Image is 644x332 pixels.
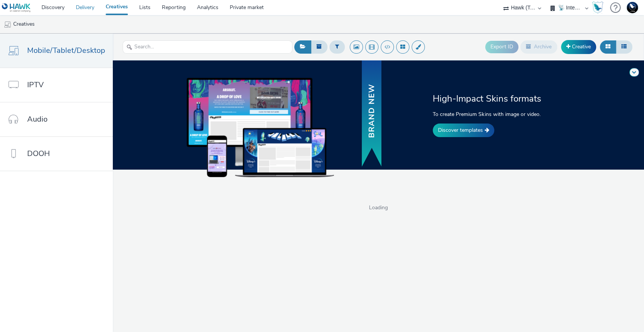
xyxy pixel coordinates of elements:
img: example of skins on dekstop, tablet and mobile devices [187,78,334,177]
button: Table [616,40,632,53]
input: Search... [123,40,292,54]
span: Loading [113,204,644,212]
span: IPTV [27,79,44,90]
a: Discover templates [433,124,494,137]
button: Archive [520,40,557,53]
img: Hawk Academy [592,2,603,14]
img: banner with new text [360,59,383,168]
button: Export ID [485,41,518,53]
span: Audio [27,114,48,125]
a: Creative [561,40,596,54]
a: Hawk Academy [592,2,606,14]
img: mobile [4,21,11,28]
span: Mobile/Tablet/Desktop [27,45,105,56]
button: Grid [600,40,616,53]
span: DOOH [27,148,50,159]
img: Support Hawk [627,2,638,13]
img: undefined Logo [2,3,31,12]
p: To create Premium Skins with image or video. [433,110,562,118]
h2: High-Impact Skins formats [433,93,562,105]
